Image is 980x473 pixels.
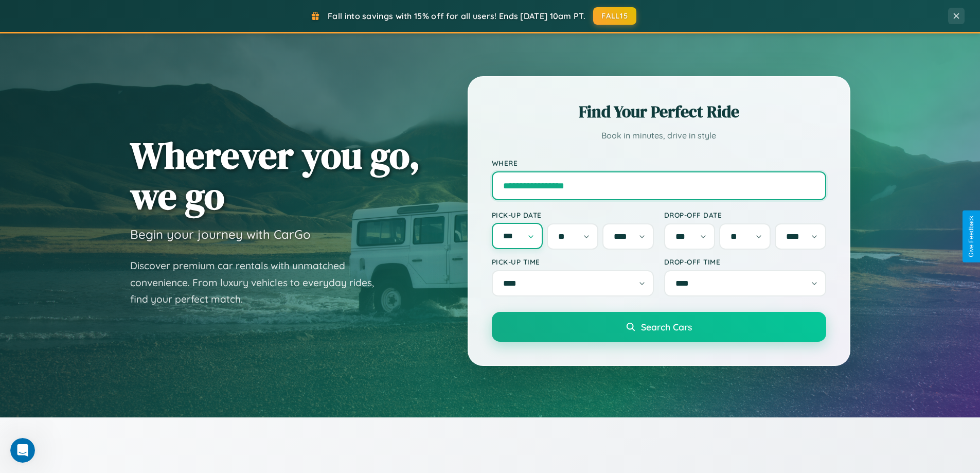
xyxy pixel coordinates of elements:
[130,135,420,216] h1: Wherever you go, we go
[328,11,585,21] span: Fall into savings with 15% off for all users! Ends [DATE] 10am PT.
[130,226,311,242] h3: Begin your journey with CarGo
[664,211,826,219] label: Drop-off Date
[492,128,826,143] p: Book in minutes, drive in style
[492,257,654,266] label: Pick-up Time
[10,438,35,463] iframe: Intercom live chat
[641,321,692,332] span: Search Cars
[492,312,826,342] button: Search Cars
[593,7,636,25] button: FALL15
[968,216,975,257] div: Give Feedback
[492,159,826,167] label: Where
[130,257,387,308] p: Discover premium car rentals with unmatched convenience. From luxury vehicles to everyday rides, ...
[664,257,826,266] label: Drop-off Time
[492,100,826,123] h2: Find Your Perfect Ride
[492,211,654,219] label: Pick-up Date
